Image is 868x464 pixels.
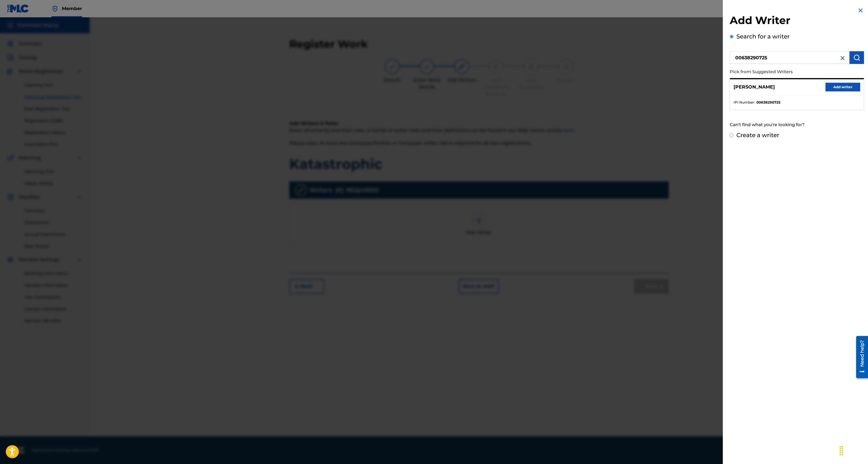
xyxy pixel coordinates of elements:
img: close [839,55,846,62]
p: [PERSON_NAME] [734,84,775,91]
label: Search for a writer [736,33,790,40]
iframe: Resource Center [852,334,868,380]
img: MLC Logo [7,4,29,13]
span: Member [62,5,82,12]
div: Can't find what you're looking for? [730,119,864,131]
span: IPI Number : [734,100,755,105]
label: Create a writer [736,132,779,139]
iframe: Chat Widget [839,436,868,464]
h2: Add Writer [730,14,864,29]
strong: 00638290725 [756,100,780,105]
button: Add writer [825,83,860,91]
img: Top Rightsholder [51,5,58,12]
img: Search Works [853,54,860,61]
input: Search writer's name or IPI Number [730,51,849,64]
div: Drag [837,442,846,459]
p: Pick from Suggested Writers [730,66,831,78]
